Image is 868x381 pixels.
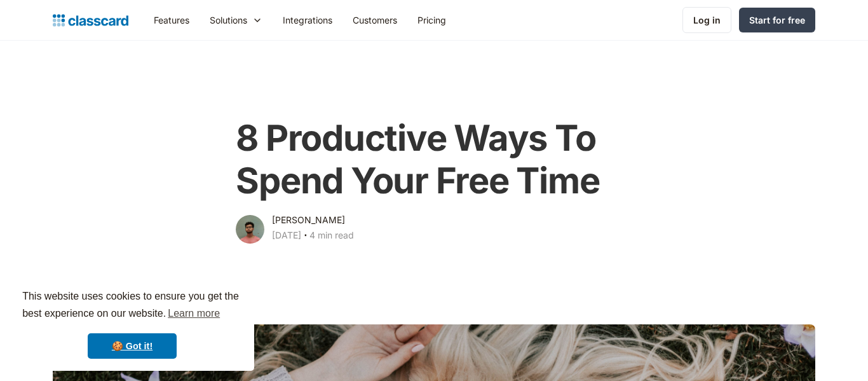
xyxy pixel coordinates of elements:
a: Integrations [273,6,342,34]
h1: 8 Productive Ways To Spend Your Free Time [236,117,632,202]
div: cookieconsent [10,277,254,371]
div: Start for free [749,13,805,27]
div: [DATE] [272,228,301,243]
span: This website uses cookies to ensure you get the best experience on our website. [22,289,242,323]
a: Customers [342,6,407,34]
a: Features [144,6,200,34]
a: home [53,11,128,29]
div: 4 min read [309,228,354,243]
div: Solutions [200,6,273,34]
div: Solutions [210,13,247,27]
div: [PERSON_NAME] [272,212,345,228]
a: learn more about cookies [166,304,222,323]
div: ‧ [301,228,309,246]
a: Pricing [407,6,456,34]
a: Log in [682,7,731,33]
a: Start for free [739,8,815,32]
a: dismiss cookie message [88,333,177,359]
div: Log in [693,13,721,27]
